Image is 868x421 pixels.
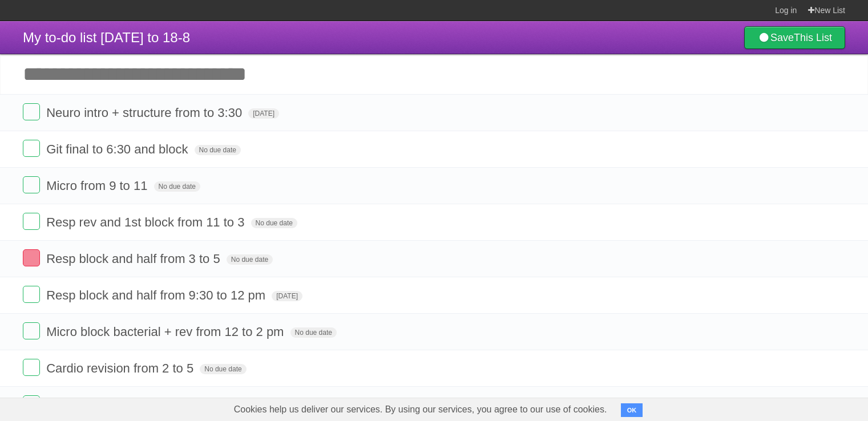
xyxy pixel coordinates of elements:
span: No due date [154,181,200,192]
label: Done [23,176,40,193]
label: Done [23,322,40,339]
span: Micro from 9 to 11 [46,179,150,193]
span: Micro block bacterial + rev from 12 to 2 pm [46,325,286,339]
span: Resp rev and 1st block from 11 to 3 [46,215,247,229]
span: [DATE] [248,108,279,119]
a: SaveThis List [744,26,845,49]
label: Done [23,140,40,157]
span: [DATE] [272,291,302,301]
span: No due date [200,364,246,374]
span: Cardio revision from 2 to 5 [46,361,196,375]
span: Neuro intro + structure from to 3:30 [46,106,245,120]
span: Git final to 6:30 and block [46,142,191,156]
span: Cookies help us deliver our services. By using our services, you agree to our use of cookies. [223,398,619,421]
label: Done [23,249,40,266]
span: Resp block and half from 9:30 to 12 pm [46,288,268,302]
button: OK [621,403,643,417]
label: Done [23,286,40,303]
b: This List [794,32,832,43]
span: No due date [195,145,241,155]
span: No due date [251,218,297,228]
label: Done [23,395,40,412]
label: Done [23,103,40,120]
span: No due date [290,327,337,338]
span: No due date [227,254,273,265]
span: My to-do list [DATE] to 18-8 [23,30,190,45]
span: Resp block and half from 3 to 5 [46,252,223,266]
label: Done [23,213,40,230]
label: Done [23,359,40,376]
